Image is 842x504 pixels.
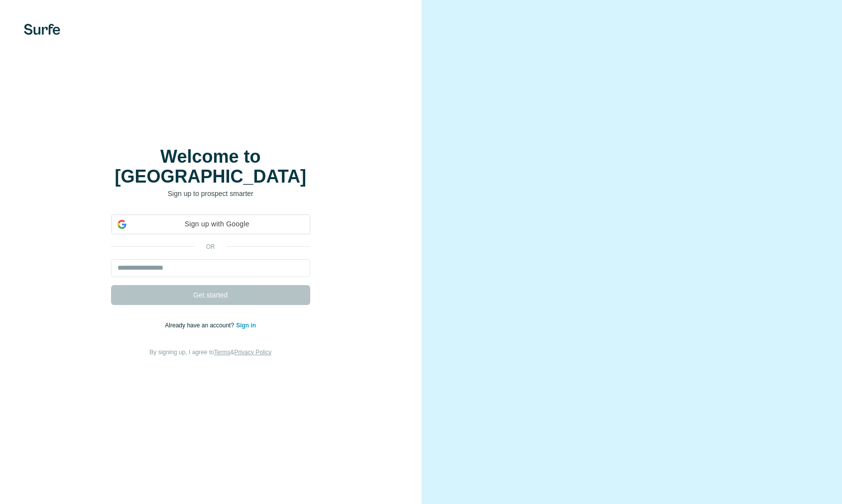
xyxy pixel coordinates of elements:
[130,219,304,229] span: Sign up with Google
[111,189,310,199] p: Sign up to prospect smarter
[149,349,271,356] span: By signing up, I agree to &
[234,349,271,356] a: Privacy Policy
[24,24,60,35] img: Surfe's logo
[165,322,236,329] span: Already have an account?
[214,349,231,356] a: Terms
[111,214,310,234] div: Sign up with Google
[195,242,227,251] p: or
[111,147,310,187] h1: Welcome to [GEOGRAPHIC_DATA]
[236,322,256,329] a: Sign in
